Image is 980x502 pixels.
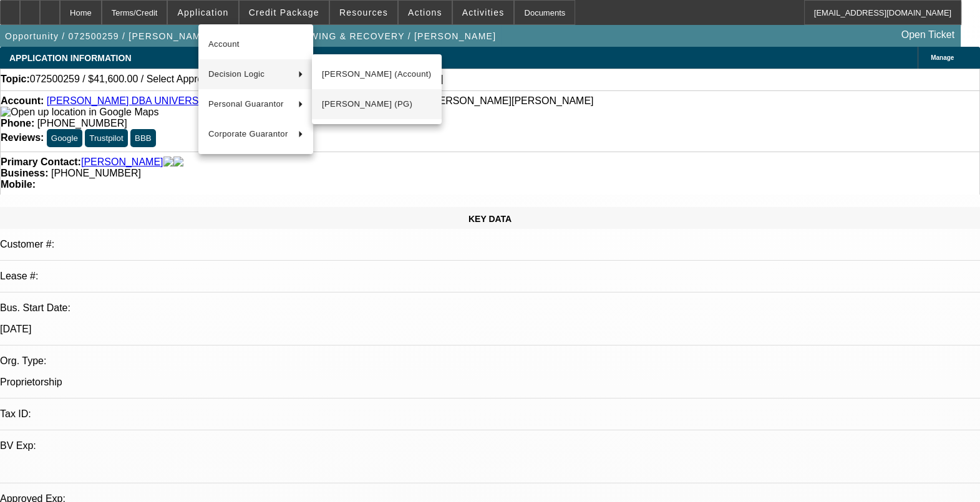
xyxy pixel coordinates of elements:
span: [PERSON_NAME] (PG) [322,97,432,112]
span: Corporate Guarantor [208,127,288,142]
span: Decision Logic [208,67,288,82]
span: Account [208,37,303,52]
span: Personal Guarantor [208,97,288,112]
span: [PERSON_NAME] (Account) [322,67,432,82]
